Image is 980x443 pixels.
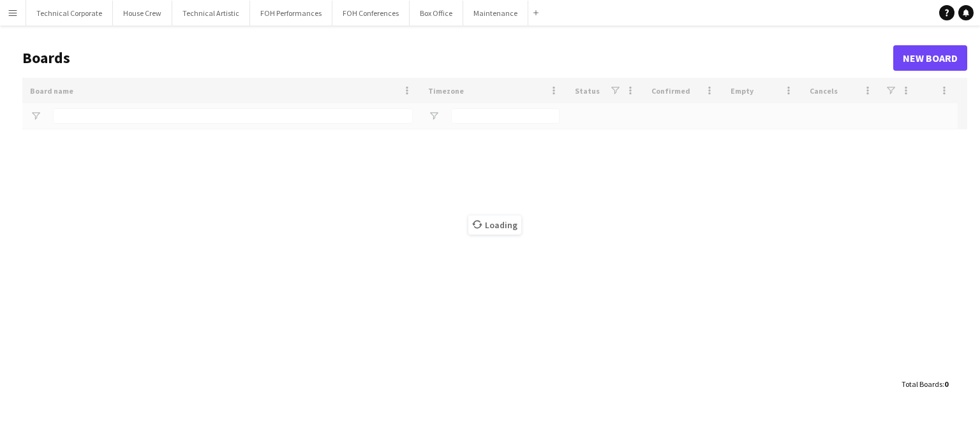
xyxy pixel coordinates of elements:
[250,1,332,25] button: FOH Performances
[893,45,967,71] a: New Board
[902,372,948,396] div: :
[902,379,942,389] span: Total Boards
[468,215,521,235] span: Loading
[463,1,528,25] button: Maintenance
[172,1,250,25] button: Technical Artistic
[332,1,410,25] button: FOH Conferences
[26,1,113,25] button: Technical Corporate
[410,1,463,25] button: Box Office
[944,379,948,389] span: 0
[113,1,172,25] button: House Crew
[22,48,893,68] h1: Boards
